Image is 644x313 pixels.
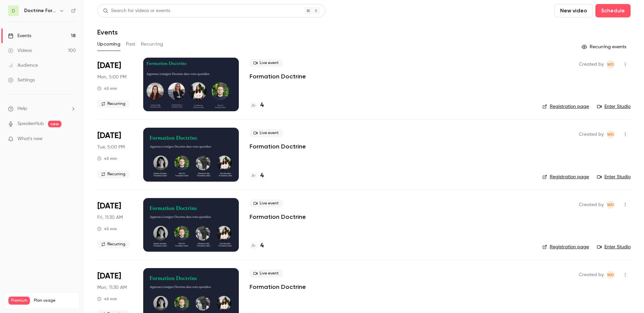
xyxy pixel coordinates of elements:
span: Recurring [97,240,129,248]
div: Videos [8,47,32,54]
button: Schedule [595,4,631,17]
a: Enter Studio [597,103,631,110]
a: Registration page [542,103,589,110]
span: Mon, 11:30 AM [97,284,127,291]
span: WD [607,60,614,68]
span: Webinar Doctrine [606,60,614,68]
a: Registration page [542,244,589,250]
span: WD [607,130,614,138]
span: Webinar Doctrine [606,271,614,279]
a: 4 [250,241,264,250]
div: Settings [8,77,35,83]
span: [DATE] [97,271,121,281]
span: Webinar Doctrine [606,130,614,138]
div: 45 min [97,296,117,302]
a: Formation Doctrine [250,283,306,291]
span: Live event [250,129,283,137]
span: [DATE] [97,130,121,141]
span: Premium [8,297,30,305]
span: Plan usage [34,298,75,303]
button: New video [554,4,593,17]
iframe: Noticeable Trigger [68,136,76,142]
div: 45 min [97,156,117,161]
a: Enter Studio [597,244,631,250]
span: Tue, 5:00 PM [97,144,125,150]
span: Webinar Doctrine [606,201,614,209]
div: Sep 23 Tue, 5:00 PM (Europe/Paris) [97,128,132,181]
span: Created by [579,201,604,209]
span: Created by [579,60,604,68]
div: 45 min [97,86,117,91]
span: [DATE] [97,60,121,71]
span: Fri, 11:30 AM [97,214,123,221]
span: [DATE] [97,201,121,211]
div: Search for videos or events [103,7,170,14]
div: Sep 26 Fri, 11:30 AM (Europe/Paris) [97,198,132,252]
span: Mon, 5:00 PM [97,74,126,80]
span: WD [607,271,614,279]
span: new [48,121,61,127]
span: Created by [579,271,604,279]
li: help-dropdown-opener [8,105,76,112]
a: Formation Doctrine [250,213,306,221]
h1: Events [97,28,118,36]
a: Registration page [542,174,589,180]
a: SpeakerHub [17,120,44,127]
div: Events [8,33,31,39]
a: Formation Doctrine [250,142,306,150]
span: Recurring [97,170,129,178]
h4: 4 [260,171,264,180]
button: Upcoming [97,39,120,50]
button: Recurring events [579,42,631,52]
span: Help [17,105,27,112]
h4: 4 [260,241,264,250]
span: WD [607,201,614,209]
span: Created by [579,130,604,138]
span: What's new [17,135,43,142]
div: Sep 22 Mon, 5:00 PM (Europe/Paris) [97,58,132,111]
button: Past [126,39,136,50]
a: Enter Studio [597,174,631,180]
span: D [12,7,15,14]
span: Live event [250,59,283,67]
span: Recurring [97,100,129,108]
a: Formation Doctrine [250,72,306,80]
div: 45 min [97,226,117,232]
span: Live event [250,269,283,277]
h4: 4 [260,101,264,110]
div: Audience [8,62,38,69]
button: Recurring [141,39,163,50]
span: Live event [250,199,283,207]
a: 4 [250,171,264,180]
a: 4 [250,101,264,110]
h6: Doctrine Formation Avocats [24,7,56,14]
